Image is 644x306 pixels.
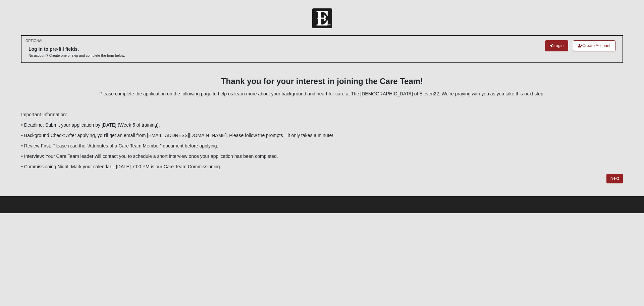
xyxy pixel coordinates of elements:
h3: Thank you for your interest in joining the Care Team! [21,77,623,86]
small: OPTIONAL [25,38,43,43]
img: Church of Eleven22 Logo [312,8,332,28]
p: Please complete the application on the following page to help us learn more about your background... [21,90,623,97]
h6: Log in to pre-fill fields. [29,46,125,52]
p: • Deadline: Submit your application by [DATE] (Week 5 of training). [21,122,623,129]
p: • Background Check: After applying, you’ll get an email from [EMAIL_ADDRESS][DOMAIN_NAME]. Please... [21,132,623,139]
p: • Interview: Your Care Team leader will contact you to schedule a short interview once your appli... [21,153,623,160]
p: No account? Create one or skip and complete the form below. [29,53,125,58]
p: • Review First: Please read the “Attributes of a Care Team Member” document before applying. [21,142,623,149]
a: Login [545,40,568,51]
p: • Commissioning Night: Mark your calendar—[DATE] 7:00 PM is our Care Team Commissioning. [21,163,623,170]
span: Important Information: [21,112,67,117]
a: Next [606,174,623,183]
a: Create Account [573,40,615,51]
